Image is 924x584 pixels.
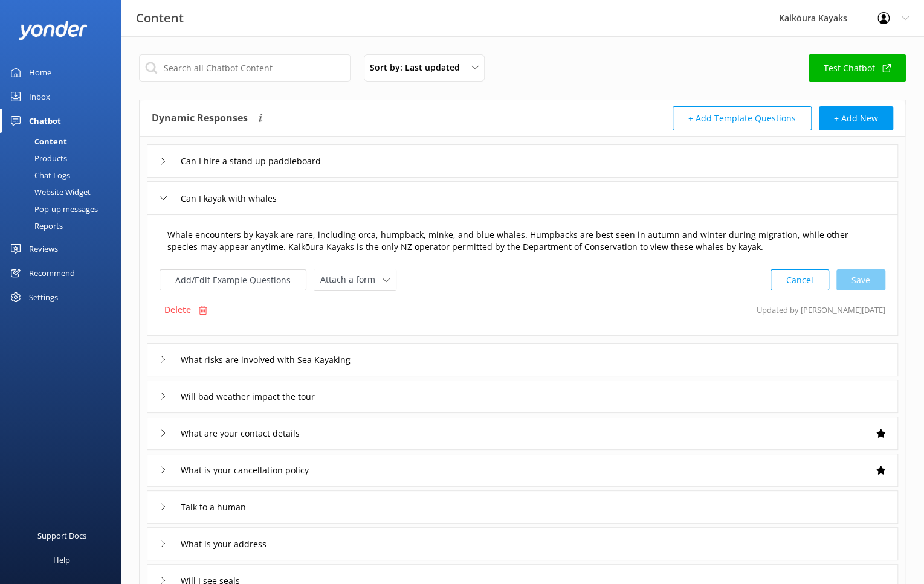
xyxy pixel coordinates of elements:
div: Help [53,548,70,572]
div: Website Widget [7,184,91,201]
span: Attach a form [320,273,383,286]
div: Reviews [29,237,58,261]
div: Reports [7,217,63,234]
div: Recommend [29,261,75,285]
a: Chat Logs [7,167,121,184]
img: yonder-white-logo.png [18,21,88,40]
button: + Add New [819,106,893,130]
button: Add/Edit Example Questions [160,269,306,290]
p: Updated by [PERSON_NAME] [DATE] [757,298,885,321]
input: Search all Chatbot Content [139,54,351,82]
div: Settings [29,285,58,309]
div: Pop-up messages [7,201,98,217]
a: Content [7,133,121,150]
button: Cancel [771,269,829,290]
button: + Add Template Questions [673,106,812,130]
h3: Content [136,8,184,28]
a: Reports [7,217,121,234]
div: Content [7,133,67,150]
div: Products [7,150,67,167]
a: Products [7,150,121,167]
div: Support Docs [37,524,86,548]
p: Delete [164,303,191,316]
div: Home [29,60,51,85]
div: Chatbot [29,109,61,133]
a: Pop-up messages [7,201,121,217]
div: Chat Logs [7,167,70,184]
a: Website Widget [7,184,121,201]
h4: Dynamic Responses [152,106,248,130]
div: Inbox [29,85,50,109]
textarea: Whale encounters by kayak are rare, including orca, humpback, minke, and blue whales. Humpbacks a... [161,222,884,260]
span: Sort by: Last updated [370,61,467,74]
a: Test Chatbot [809,54,906,82]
